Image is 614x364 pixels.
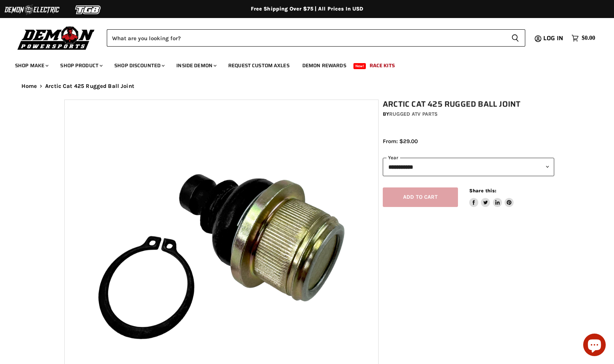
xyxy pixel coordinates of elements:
span: $0.00 [582,35,595,42]
span: From: $29.00 [383,138,418,145]
a: $0.00 [568,33,599,44]
a: Shop Discounted [109,58,169,73]
a: Shop Make [9,58,53,73]
a: Home [21,83,37,89]
ul: Main menu [9,55,593,73]
div: by [383,110,554,118]
span: Share this: [469,188,496,193]
img: Demon Powersports [15,24,97,51]
a: Request Custom Axles [223,58,295,73]
a: Inside Demon [171,58,221,73]
aside: Share this: [469,187,514,207]
div: Free Shipping Over $75 | All Prices In USD [6,6,608,12]
a: Demon Rewards [297,58,352,73]
a: Shop Product [55,58,107,73]
span: Log in [543,33,563,43]
form: Product [107,29,525,47]
a: Rugged ATV Parts [389,111,438,117]
img: Demon Electric Logo 2 [4,3,60,17]
input: Search [107,29,505,47]
nav: Breadcrumbs [6,83,608,89]
img: TGB Logo 2 [60,3,117,17]
h1: Arctic Cat 425 Rugged Ball Joint [383,100,554,109]
a: Log in [540,35,568,42]
span: Arctic Cat 425 Rugged Ball Joint [45,83,134,89]
select: year [383,158,554,176]
button: Search [505,29,525,47]
a: Race Kits [364,58,400,73]
span: New! [353,63,366,69]
inbox-online-store-chat: Shopify online store chat [581,334,608,358]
